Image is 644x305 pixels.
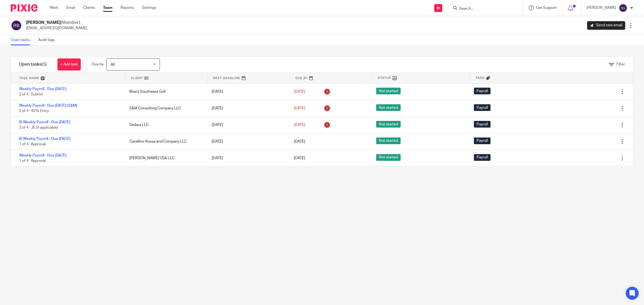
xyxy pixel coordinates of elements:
a: Team [103,5,112,10]
div: Sedara LLC [124,120,206,130]
span: [DATE] [294,123,305,127]
div: [DATE] [206,86,289,97]
span: Payroll [474,88,491,94]
span: Not started [376,154,401,161]
p: Due by [92,62,104,67]
span: Payroll [474,121,491,128]
span: Status [378,76,391,80]
span: [DATE] [294,140,305,143]
span: Get Support [536,6,557,10]
span: All [111,63,115,66]
a: Audit logs [38,35,59,45]
span: 1 of 4 · Approval [19,159,46,163]
span: Not started [376,137,401,144]
input: Search [459,6,507,11]
span: Payroll [474,104,491,111]
p: [PERSON_NAME] [587,5,616,10]
span: [DATE] [294,156,305,160]
div: [PERSON_NAME] USA LLC [124,153,206,163]
a: Weekly Payroll - Due [DATE] [19,154,66,157]
span: 2 of 4 · Submit [19,93,43,96]
span: Payroll [474,137,491,144]
span: Filter [616,62,625,66]
div: [DATE] [206,120,289,130]
span: Payroll [474,154,491,161]
span: [DATE] [294,90,305,94]
div: [DATE] [206,136,289,147]
a: + Add task [57,58,81,70]
img: svg%3E [619,4,627,12]
span: (5) [42,62,47,66]
span: Tags [475,76,485,80]
div: Cavallino Rossa and Company LLC [124,136,206,147]
div: Moe's Southwest Grill [124,86,206,97]
span: [DATE] [294,106,305,110]
a: Open tasks [11,35,34,45]
span: Not started [376,88,401,94]
a: Weekly Payroll - Due [DATE] (S&M) [19,104,77,107]
p: [EMAIL_ADDRESS][DOMAIN_NAME] [26,25,87,31]
a: Bi Weekly Payroll - Due [DATE] [19,120,70,124]
h1: Open tasks [19,62,47,67]
img: svg%3E [11,20,22,31]
a: Send new email [587,21,625,30]
a: Weekly Payroll - Due [DATE] [19,87,66,91]
span: 3 of 4 · JE (if applicable) [19,126,58,129]
span: Not started [376,121,401,128]
span: Not started [376,104,401,111]
a: Clients [83,5,95,10]
div: S&M Consulting Company LLC [124,103,206,114]
a: Reports [120,5,134,10]
a: Work [50,5,58,10]
span: (Member) [61,20,80,25]
span: 3 of 4 · 401k Entry [19,109,49,113]
a: Settings [142,5,156,10]
div: [DATE] [206,153,289,163]
a: Bi Weekly Payroll - Due [DATE] [19,137,70,141]
a: Email [66,5,75,10]
div: [DATE] [206,103,289,114]
span: 1 of 4 · Approval [19,142,46,146]
img: Pixie [11,4,38,12]
h2: [PERSON_NAME] [26,20,87,25]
